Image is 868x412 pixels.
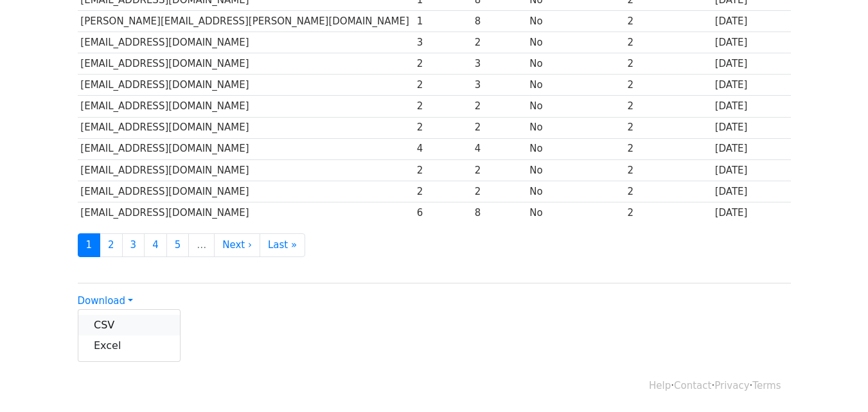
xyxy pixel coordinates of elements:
a: Excel [78,336,180,356]
td: [EMAIL_ADDRESS][DOMAIN_NAME] [78,96,414,117]
td: 2 [624,96,712,117]
td: 2 [414,181,472,202]
td: 2 [414,75,472,96]
td: 2 [414,53,472,75]
td: No [527,181,624,202]
td: No [527,32,624,53]
td: 3 [414,32,472,53]
a: Next › [214,233,260,257]
td: No [527,202,624,223]
a: 4 [144,233,167,257]
td: 3 [472,75,527,96]
td: [EMAIL_ADDRESS][DOMAIN_NAME] [78,117,414,138]
td: [EMAIL_ADDRESS][DOMAIN_NAME] [78,32,414,53]
a: 3 [122,233,145,257]
td: No [527,96,624,117]
iframe: Chat Widget [804,350,868,412]
td: [DATE] [712,75,791,96]
a: 2 [100,233,123,257]
td: 2 [624,159,712,181]
td: 2 [472,159,527,181]
td: [DATE] [712,117,791,138]
td: 2 [472,32,527,53]
td: 2 [624,75,712,96]
a: Privacy [714,380,749,391]
td: 3 [472,53,527,75]
td: [DATE] [712,159,791,181]
td: [DATE] [712,96,791,117]
td: 8 [472,11,527,32]
td: No [527,159,624,181]
td: 2 [414,117,472,138]
td: 2 [624,202,712,223]
td: 2 [624,53,712,75]
td: [DATE] [712,32,791,53]
td: [DATE] [712,53,791,75]
td: 2 [414,159,472,181]
td: [DATE] [712,11,791,32]
td: 2 [414,96,472,117]
a: CSV [78,315,180,336]
td: [PERSON_NAME][EMAIL_ADDRESS][PERSON_NAME][DOMAIN_NAME] [78,11,414,32]
td: 4 [472,138,527,159]
td: [DATE] [712,138,791,159]
td: 6 [414,202,472,223]
td: 2 [472,96,527,117]
td: [DATE] [712,202,791,223]
td: [EMAIL_ADDRESS][DOMAIN_NAME] [78,181,414,202]
td: 2 [472,181,527,202]
td: 1 [414,11,472,32]
td: 4 [414,138,472,159]
a: 1 [78,233,101,257]
td: [EMAIL_ADDRESS][DOMAIN_NAME] [78,159,414,181]
td: No [527,75,624,96]
td: [EMAIL_ADDRESS][DOMAIN_NAME] [78,75,414,96]
a: Help [649,380,671,391]
td: 2 [624,117,712,138]
a: Last » [260,233,305,257]
td: No [527,138,624,159]
td: 2 [624,181,712,202]
td: [EMAIL_ADDRESS][DOMAIN_NAME] [78,202,414,223]
td: [DATE] [712,181,791,202]
td: 2 [624,32,712,53]
td: [EMAIL_ADDRESS][DOMAIN_NAME] [78,53,414,75]
a: Download [78,295,133,307]
a: 5 [166,233,190,257]
td: 2 [624,138,712,159]
a: Terms [752,380,781,391]
a: Contact [674,380,711,391]
td: [EMAIL_ADDRESS][DOMAIN_NAME] [78,138,414,159]
td: No [527,53,624,75]
td: No [527,11,624,32]
td: 2 [472,117,527,138]
td: 8 [472,202,527,223]
td: No [527,117,624,138]
td: 2 [624,11,712,32]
